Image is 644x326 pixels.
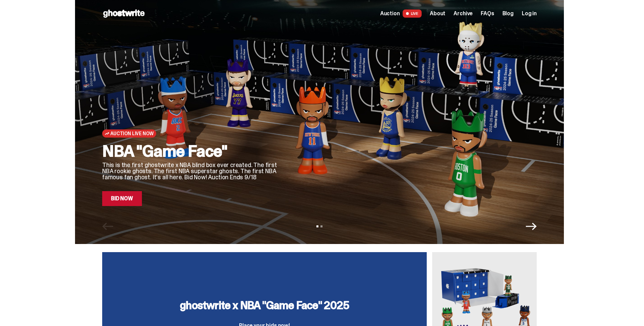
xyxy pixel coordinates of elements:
a: About [430,11,445,16]
a: Auction LIVE [380,9,422,18]
h3: ghostwrite x NBA "Game Face" 2025 [180,300,349,311]
a: Archive [454,11,473,16]
button: Next [526,221,537,232]
h2: NBA "Game Face" [102,143,279,159]
button: View slide 2 [320,225,323,227]
button: View slide 1 [316,225,318,227]
a: Log in [522,11,537,16]
span: Auction [380,11,400,16]
span: Auction Live Now [110,131,153,136]
span: LIVE [403,9,422,18]
p: This is the first ghostwrite x NBA blind box ever created. The first NBA rookie ghosts. The first... [102,162,279,180]
a: FAQs [481,11,494,16]
a: Bid Now [102,191,142,206]
a: Blog [502,11,514,16]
